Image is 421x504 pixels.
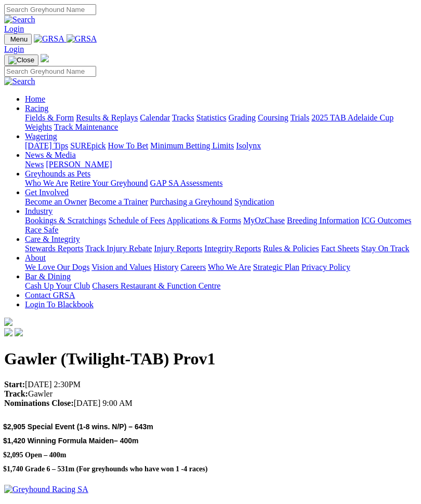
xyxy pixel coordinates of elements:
[361,216,411,225] a: ICG Outcomes
[4,380,417,408] p: [DATE] 2:30PM Gawler [DATE] 9:00 AM
[91,263,151,271] a: Vision and Values
[287,216,359,225] a: Breeding Information
[150,179,223,187] a: GAP SA Assessments
[25,197,417,207] div: Get Involved
[172,113,194,122] a: Tracks
[4,34,32,45] button: Toggle navigation
[25,216,106,225] a: Bookings & Scratchings
[4,485,88,494] img: Greyhound Racing SA
[258,113,288,122] a: Coursing
[25,141,417,151] div: Wagering
[234,197,274,206] a: Syndication
[4,55,38,66] button: Toggle navigation
[25,179,68,187] a: Who We Are
[4,389,28,398] strong: Track:
[108,141,149,150] a: How To Bet
[25,281,417,291] div: Bar & Dining
[180,263,206,271] a: Careers
[8,56,34,64] img: Close
[92,281,220,290] a: Chasers Restaurant & Function Centre
[46,160,112,169] a: [PERSON_NAME]
[25,244,83,253] a: Stewards Reports
[25,141,68,150] a: [DATE] Tips
[25,263,417,272] div: About
[25,197,87,206] a: Become an Owner
[15,328,23,336] img: twitter.svg
[253,263,299,271] a: Strategic Plan
[361,244,409,253] a: Stay On Track
[4,4,96,15] input: Search
[150,197,232,206] a: Purchasing a Greyhound
[70,141,106,150] a: SUREpick
[25,281,90,290] a: Cash Up Your Club
[4,328,12,336] img: facebook.svg
[321,244,359,253] a: Fact Sheets
[25,235,80,243] a: Care & Integrity
[4,380,25,389] strong: Start:
[204,244,261,253] a: Integrity Reports
[150,141,234,150] a: Minimum Betting Limits
[10,35,28,43] span: Menu
[85,244,152,253] a: Track Injury Rebate
[243,216,285,225] a: MyOzChase
[25,225,58,234] a: Race Safe
[25,151,76,159] a: News & Media
[25,263,89,271] a: We Love Our Dogs
[4,24,24,33] a: Login
[67,34,97,44] img: GRSA
[76,113,138,122] a: Results & Replays
[4,77,35,86] img: Search
[25,104,48,113] a: Racing
[311,113,393,122] a: 2025 TAB Adelaide Cup
[25,160,44,169] a: News
[34,34,64,44] img: GRSA
[4,15,35,24] img: Search
[25,216,417,235] div: Industry
[25,253,46,262] a: About
[25,188,69,197] a: Get Involved
[3,437,139,445] span: $1,420 Winning Formula Maiden– 400m
[25,272,71,281] a: Bar & Dining
[108,216,165,225] a: Schedule of Fees
[236,141,261,150] a: Isolynx
[25,160,417,169] div: News & Media
[153,263,178,271] a: History
[196,113,227,122] a: Statistics
[4,45,24,53] a: Login
[25,291,75,299] a: Contact GRSA
[4,66,96,77] input: Search
[70,179,148,187] a: Retire Your Greyhound
[4,399,74,407] strong: Nominations Close:
[25,207,52,215] a: Industry
[25,169,90,178] a: Greyhounds as Pets
[25,179,417,188] div: Greyhounds as Pets
[290,113,309,122] a: Trials
[25,132,57,141] a: Wagering
[25,113,417,132] div: Racing
[25,300,94,309] a: Login To Blackbook
[25,94,45,103] a: Home
[208,263,251,271] a: Who We Are
[25,244,417,253] div: Care & Integrity
[229,113,256,122] a: Grading
[54,122,118,131] a: Track Maintenance
[41,54,49,62] img: logo-grsa-white.png
[4,318,12,326] img: logo-grsa-white.png
[154,244,202,253] a: Injury Reports
[263,244,319,253] a: Rules & Policies
[89,197,148,206] a: Become a Trainer
[3,451,66,459] span: $2,095 Open – 400m
[25,122,52,131] a: Weights
[301,263,350,271] a: Privacy Policy
[4,349,417,369] h1: Gawler (Twilight-TAB) Prov1
[3,465,207,473] span: $1,740 Grade 6 – 531m (For greyhounds who have won 1 -4 races)
[3,423,153,431] span: $2,905 Special Event (1-8 wins. N/P) – 643m
[25,113,74,122] a: Fields & Form
[140,113,170,122] a: Calendar
[167,216,241,225] a: Applications & Forms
